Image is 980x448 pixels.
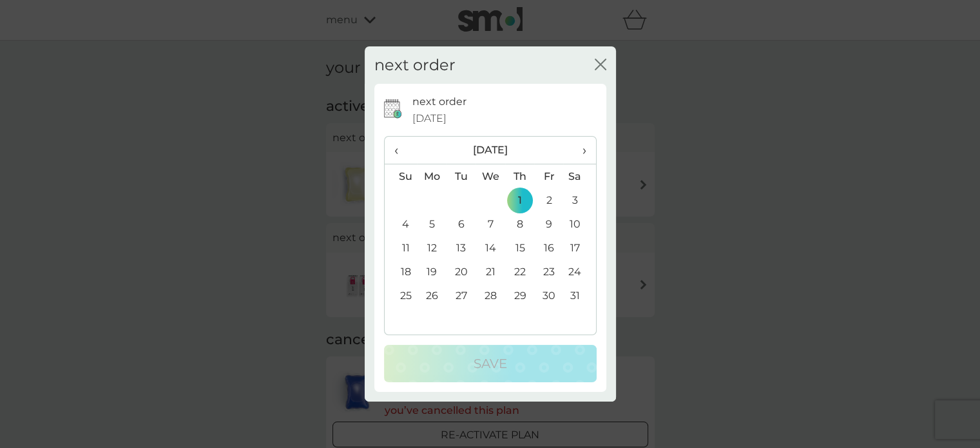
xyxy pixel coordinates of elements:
td: 20 [447,260,476,284]
td: 25 [385,284,418,307]
td: 28 [476,284,505,307]
td: 27 [447,284,476,307]
span: [DATE] [412,110,447,127]
td: 3 [563,188,595,212]
td: 31 [563,284,595,307]
td: 23 [534,260,563,284]
td: 14 [476,236,505,260]
td: 12 [418,236,447,260]
td: 29 [505,284,534,307]
p: Save [474,353,507,374]
h2: next order [374,56,456,75]
td: 1 [505,188,534,212]
p: next order [412,93,466,110]
td: 18 [385,260,418,284]
th: Fr [534,164,563,189]
td: 22 [505,260,534,284]
td: 9 [534,212,563,236]
td: 6 [447,212,476,236]
td: 8 [505,212,534,236]
td: 15 [505,236,534,260]
button: Save [384,345,597,382]
th: Mo [418,164,447,189]
td: 4 [385,212,418,236]
th: [DATE] [418,137,564,164]
td: 24 [563,260,595,284]
td: 16 [534,236,563,260]
button: close [595,59,606,72]
td: 11 [385,236,418,260]
th: Su [385,164,418,189]
td: 7 [476,212,505,236]
td: 26 [418,284,447,307]
th: Th [505,164,534,189]
span: ‹ [394,137,408,164]
td: 17 [563,236,595,260]
td: 10 [563,212,595,236]
td: 19 [418,260,447,284]
td: 21 [476,260,505,284]
th: We [476,164,505,189]
td: 5 [418,212,447,236]
th: Tu [447,164,476,189]
th: Sa [563,164,595,189]
td: 13 [447,236,476,260]
td: 30 [534,284,563,307]
td: 2 [534,188,563,212]
span: › [573,137,586,164]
